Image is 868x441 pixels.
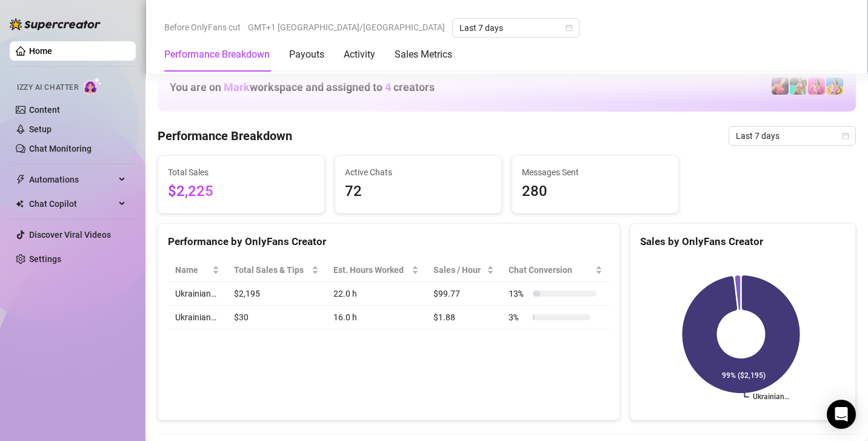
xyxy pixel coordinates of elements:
[17,82,78,93] span: Izzy AI Chatter
[640,234,846,250] div: Sales by OnlyFans Creator
[29,124,52,134] a: Setup
[827,400,856,429] div: Open Intercom Messenger
[227,258,326,282] th: Total Sales & Tips
[168,234,610,250] div: Performance by OnlyFans Creator
[168,258,227,282] th: Name
[345,166,492,179] span: Active Chats
[326,282,426,306] td: 22.0 h
[289,47,324,62] div: Payouts
[808,78,825,95] img: Ukrainian
[426,258,502,282] th: Sales / Hour
[501,258,610,282] th: Chat Conversion
[752,393,789,402] text: Ukrainian…
[826,78,843,95] img: Ukrainian
[168,180,315,203] span: $2,225
[509,263,593,277] span: Chat Conversion
[426,282,502,306] td: $99.77
[566,24,573,32] span: calendar
[29,46,52,56] a: Home
[509,311,528,324] span: 3 %
[522,180,669,203] span: 280
[459,19,572,37] span: Last 7 days
[29,170,115,189] span: Automations
[29,144,92,153] a: Chat Monitoring
[168,282,227,306] td: Ukrainian…
[16,200,24,208] img: Chat Copilot
[164,18,241,36] span: Before OnlyFans cut
[395,47,452,62] div: Sales Metrics
[790,78,807,95] img: Alexa
[326,306,426,329] td: 16.0 h
[772,78,789,95] img: Alexa
[29,194,115,214] span: Chat Copilot
[16,175,25,184] span: thunderbolt
[29,254,61,264] a: Settings
[29,105,60,115] a: Content
[234,263,309,277] span: Total Sales & Tips
[170,81,435,94] h1: You are on workspace and assigned to creators
[736,127,849,145] span: Last 7 days
[83,77,102,95] img: AI Chatter
[842,132,849,140] span: calendar
[29,230,111,240] a: Discover Viral Videos
[227,306,326,329] td: $30
[345,180,492,203] span: 72
[158,127,292,144] h4: Performance Breakdown
[522,166,669,179] span: Messages Sent
[248,18,445,36] span: GMT+1 [GEOGRAPHIC_DATA]/[GEOGRAPHIC_DATA]
[433,263,485,277] span: Sales / Hour
[168,166,315,179] span: Total Sales
[168,306,227,329] td: Ukrainian…
[385,81,391,93] span: 4
[224,81,250,93] span: Mark
[227,282,326,306] td: $2,195
[509,287,528,300] span: 13 %
[344,47,375,62] div: Activity
[10,18,101,30] img: logo-BBDzfeDw.svg
[426,306,502,329] td: $1.88
[333,263,409,277] div: Est. Hours Worked
[175,263,210,277] span: Name
[164,47,270,62] div: Performance Breakdown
